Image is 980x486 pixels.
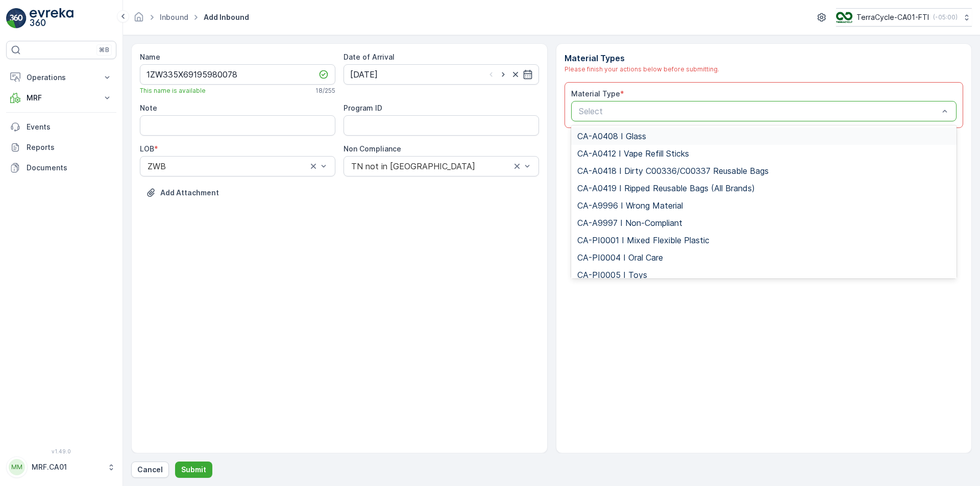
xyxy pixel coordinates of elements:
[577,166,769,175] span: CA-A0418 I Dirty C00336/C00337 Reusable Bags
[565,52,964,64] p: Material Types
[160,188,219,198] p: Add Attachment
[140,185,225,201] button: Upload File
[836,12,852,23] img: TC_BVHiTW6.png
[27,93,96,103] p: MRF
[32,462,102,472] p: MRF.CA01
[6,456,116,478] button: MMMRF.CA01
[577,270,647,279] span: CA-PI0005 I Toys
[6,8,27,29] img: logo
[175,462,212,478] button: Submit
[137,465,163,475] p: Cancel
[133,15,144,24] a: Homepage
[577,184,755,193] span: CA-A0419 I Ripped Reusable Bags (All Brands)
[27,142,112,152] p: Reports
[577,149,689,158] span: CA-A0412 I Vape Refill Sticks
[99,46,109,54] p: ⌘B
[6,67,116,88] button: Operations
[9,459,25,475] div: MM
[856,12,929,22] p: TerraCycle-CA01-FTI
[27,122,112,132] p: Events
[140,53,160,61] label: Name
[140,87,206,95] span: This name is available
[565,64,964,74] div: Please finish your actions below before submitting.
[344,64,539,85] input: dd/mm/yyyy
[6,137,116,158] a: Reports
[6,117,116,137] a: Events
[27,163,112,173] p: Documents
[577,201,683,210] span: CA-A9996 I Wrong Material
[344,144,401,153] label: Non Compliance
[344,104,382,112] label: Program ID
[836,8,972,27] button: TerraCycle-CA01-FTI(-05:00)
[181,465,206,475] p: Submit
[6,448,116,454] span: v 1.49.0
[131,462,169,478] button: Cancel
[202,12,251,22] span: Add Inbound
[315,87,335,95] p: 18 / 255
[27,72,96,83] p: Operations
[6,158,116,178] a: Documents
[579,105,939,117] p: Select
[577,236,709,245] span: CA-PI0001 I Mixed Flexible Plastic
[140,104,157,112] label: Note
[577,218,682,227] span: CA-A9997 I Non-Compliant
[6,88,116,108] button: MRF
[571,89,620,98] label: Material Type
[577,132,646,141] span: CA-A0408 I Glass
[30,8,73,29] img: logo_light-DOdMpM7g.png
[140,144,154,153] label: LOB
[933,13,958,21] p: ( -05:00 )
[577,253,663,262] span: CA-PI0004 I Oral Care
[344,53,395,61] label: Date of Arrival
[160,13,188,21] a: Inbound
